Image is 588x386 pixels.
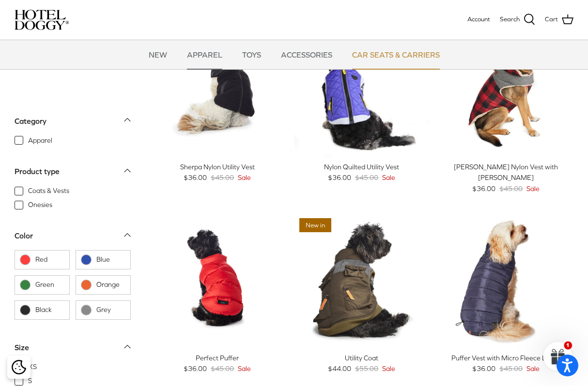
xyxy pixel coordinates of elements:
span: Sale [526,363,540,374]
button: Cookie policy [10,359,27,376]
a: Color [15,228,131,250]
a: Melton Nylon Vest with Sherpa Lining [439,22,573,157]
span: $45.00 [211,363,234,374]
a: Nylon Quilted Utility Vest $36.00 $45.00 Sale [294,162,429,183]
span: Sale [526,183,540,194]
span: XS [28,362,37,372]
span: $55.00 [355,363,378,374]
span: Sale [238,172,251,183]
span: Grey [96,305,125,315]
span: Sale [382,172,395,183]
span: 20% off [155,218,189,232]
span: $44.00 [328,363,351,374]
a: Puffer Vest with Micro Fleece Lining $36.00 $45.00 Sale [439,353,573,374]
div: [PERSON_NAME] Nylon Vest with [PERSON_NAME] [439,162,573,183]
span: $45.00 [499,363,523,374]
span: Green [35,280,64,290]
div: Sherpa Nylon Utility Vest [150,162,285,172]
a: Category [15,113,131,135]
div: Nylon Quilted Utility Vest [294,162,429,172]
a: NEW [140,40,176,69]
div: Perfect Puffer [150,353,285,363]
a: TOYS [233,40,270,69]
a: Utility Coat $44.00 $55.00 Sale [294,353,429,374]
span: Onesies [28,200,52,210]
a: Utility Coat [294,213,429,348]
span: Sale [382,363,395,374]
span: $36.00 [184,363,207,374]
a: Sherpa Nylon Utility Vest [150,22,285,157]
a: Perfect Puffer [150,213,285,348]
a: Search [500,14,535,26]
span: $36.00 [184,172,207,183]
a: APPAREL [178,40,231,69]
a: Perfect Puffer $36.00 $45.00 Sale [150,353,285,374]
span: Orange [96,280,125,290]
a: CAR SEATS & CARRIERS [343,40,449,69]
span: Search [500,15,520,25]
span: Coats & Vests [28,186,69,195]
span: $45.00 [355,172,378,183]
div: Puffer Vest with Micro Fleece Lining [439,353,573,363]
span: $36.00 [328,172,351,183]
img: hoteldoggycom [15,10,69,30]
span: 20% off [444,218,478,232]
span: Red [35,255,64,265]
img: Cookie policy [12,360,26,374]
a: Sherpa Nylon Utility Vest $36.00 $45.00 Sale [150,162,285,183]
a: Cart [545,14,573,26]
span: Sale [238,363,251,374]
a: Nylon Quilted Utility Vest [294,22,429,157]
span: Cart [545,15,558,25]
span: Black [35,305,64,315]
a: Account [467,15,490,25]
a: Product type [15,163,131,185]
a: [PERSON_NAME] Nylon Vest with [PERSON_NAME] $36.00 $45.00 Sale [439,162,573,194]
span: $36.00 [472,183,495,194]
div: Color [15,230,33,242]
a: ACCESSORIES [272,40,341,69]
span: $36.00 [472,363,495,374]
span: $45.00 [499,183,523,194]
div: Category [15,115,46,127]
span: Account [467,15,490,23]
div: Product type [15,165,60,178]
span: $45.00 [211,172,234,183]
div: Utility Coat [294,353,429,363]
a: Puffer Vest with Micro Fleece Lining [439,213,573,348]
div: Cookie policy [7,356,31,379]
span: S [28,376,32,386]
span: Blue [96,255,125,265]
span: Apparel [28,135,52,145]
div: Size [15,341,29,354]
span: New in [299,218,331,232]
a: Size [15,340,131,361]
